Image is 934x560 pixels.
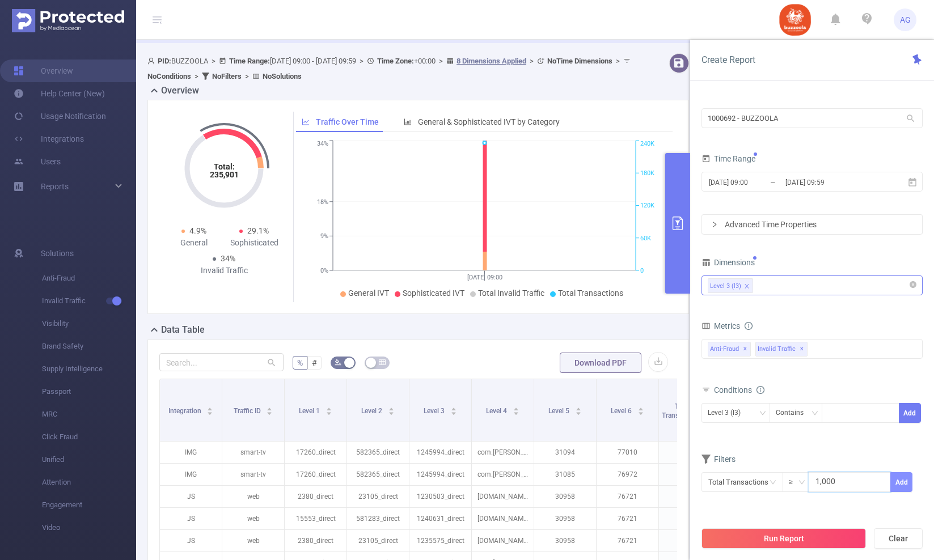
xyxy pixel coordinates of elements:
p: 1245994_direct [409,442,471,463]
i: icon: table [379,359,386,366]
tspan: 0% [320,267,328,274]
p: web [222,530,284,551]
p: [DOMAIN_NAME] [472,530,534,551]
div: ≥ [789,473,801,491]
span: Total Invalid Traffic [478,289,544,298]
div: Sophisticated [224,237,284,249]
i: icon: close [744,283,750,290]
p: 15553_direct [285,508,346,529]
p: web [222,508,284,529]
p: web [222,486,284,507]
span: Conditions [714,385,764,394]
p: 30958 [534,530,596,551]
i: icon: caret-down [637,410,644,414]
a: Help Center (New) [14,82,105,105]
p: 31085 [534,464,596,485]
span: Click Fraud [42,426,136,448]
i: icon: down [759,410,766,418]
p: 23105_direct [347,486,409,507]
p: JS [160,486,222,507]
div: Sort [326,406,332,413]
i: icon: caret-up [450,406,457,409]
tspan: 120K [640,202,654,210]
span: Anti-Fraud [708,342,751,357]
i: icon: right [711,221,718,228]
span: Reports [41,182,69,191]
span: Create Report [701,54,755,65]
a: Users [14,150,61,173]
span: MRC [42,403,136,426]
input: End date [784,175,876,190]
b: No Solutions [263,72,302,80]
p: 582365_direct [347,442,409,463]
span: 4.9% [189,226,206,235]
div: General [164,237,224,249]
span: Traffic ID [234,407,263,415]
div: icon: rightAdvanced Time Properties [702,215,922,234]
span: BUZZOOLA [DATE] 09:00 - [DATE] 09:59 +00:00 [147,57,633,80]
button: Add [899,403,921,423]
tspan: 180K [640,169,654,177]
i: icon: bg-colors [335,359,341,366]
p: 17260_direct [285,442,346,463]
span: Solutions [41,242,74,265]
b: PID: [158,57,171,65]
button: Download PDF [560,353,641,373]
span: Supply Intelligence [42,358,136,380]
i: icon: down [812,410,818,418]
tspan: [DATE] 09:00 [467,274,502,281]
span: Invalid Traffic [42,290,136,312]
input: Search... [159,353,284,371]
p: com.[PERSON_NAME].vastushastraintelugu [472,442,534,463]
p: 17260_direct [285,464,346,485]
div: Level 3 (l3) [710,279,741,294]
span: # [312,358,317,367]
span: > [356,57,367,65]
p: 76721 [597,486,658,507]
i: icon: info-circle [745,322,753,330]
b: Time Range: [229,57,270,65]
p: 31094 [534,442,596,463]
span: General & Sophisticated IVT by Category [418,117,560,126]
i: icon: info-circle [757,386,764,394]
i: icon: caret-up [267,406,273,409]
p: 30958 [534,486,596,507]
span: > [436,57,446,65]
a: Overview [14,60,73,82]
p: 14,769 [659,464,721,485]
p: 1245994_direct [409,464,471,485]
tspan: 235,901 [210,170,239,179]
span: Filters [701,455,736,464]
p: 2380_direct [285,486,346,507]
button: Run Report [701,528,866,549]
span: Level 6 [611,407,633,415]
i: icon: caret-down [575,410,581,414]
p: 581283_direct [347,508,409,529]
b: Time Zone: [377,57,414,65]
p: 582365_direct [347,464,409,485]
span: Invalid Traffic [755,342,808,357]
a: Reports [41,175,69,198]
i: icon: caret-up [575,406,581,409]
span: Video [42,516,136,539]
span: > [208,57,219,65]
div: Invalid Traffic [194,265,254,277]
span: Time Range [701,154,755,163]
span: Level 5 [548,407,571,415]
p: 1,660 [659,530,721,551]
span: Integration [168,407,203,415]
span: Total Transactions [558,289,623,298]
span: Level 4 [486,407,509,415]
p: 76721 [597,530,658,551]
p: 2380_direct [285,530,346,551]
i: icon: caret-down [513,410,519,414]
input: Start date [708,175,800,190]
span: 29.1% [247,226,269,235]
span: > [612,57,623,65]
i: icon: bar-chart [404,118,412,126]
i: icon: close-circle [910,281,916,288]
i: icon: user [147,57,158,65]
div: Sort [450,406,457,413]
span: Visibility [42,312,136,335]
span: AG [900,9,911,31]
